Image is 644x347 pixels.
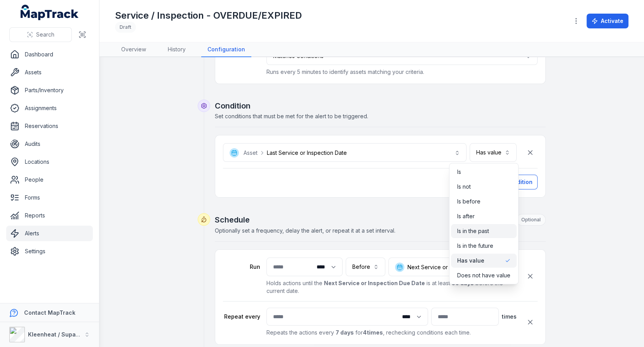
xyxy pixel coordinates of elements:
[457,257,484,265] span: Has value
[457,227,489,235] span: Is in the past
[457,242,493,250] span: Is in the future
[457,183,471,191] span: Is not
[470,143,517,162] button: Has value
[457,212,475,220] span: Is after
[449,163,519,284] div: Has value
[457,168,461,176] span: Is
[457,272,510,279] span: Does not have value
[457,198,480,205] span: Is before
